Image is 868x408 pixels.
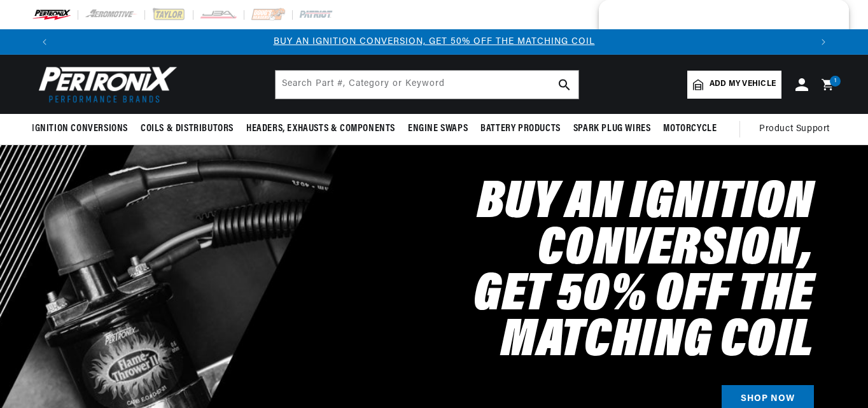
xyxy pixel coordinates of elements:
[811,29,836,55] button: Translation missing: en.sections.announcements.next_announcement
[32,29,57,55] button: Translation missing: en.sections.announcements.previous_announcement
[32,62,178,106] img: Pertronix
[550,71,578,99] button: search button
[240,114,402,144] summary: Headers, Exhausts & Components
[480,122,561,136] span: Battery Products
[657,114,723,144] summary: Motorcycle
[408,122,468,136] span: Engine Swaps
[834,76,837,87] span: 1
[759,122,830,136] span: Product Support
[134,114,240,144] summary: Coils & Distributors
[274,37,595,46] a: BUY AN IGNITION CONVERSION, GET 50% OFF THE MATCHING COIL
[57,35,811,49] div: Announcement
[276,71,578,99] input: Search Part #, Category or Keyword
[246,122,395,136] span: Headers, Exhausts & Components
[402,114,474,144] summary: Engine Swaps
[32,114,134,144] summary: Ignition Conversions
[567,114,657,144] summary: Spark Plug Wires
[663,122,717,136] span: Motorcycle
[474,114,567,144] summary: Battery Products
[141,122,234,136] span: Coils & Distributors
[759,114,836,144] summary: Product Support
[270,181,814,365] h2: Buy an Ignition Conversion, Get 50% off the Matching Coil
[57,35,811,49] div: 1 of 3
[710,78,776,90] span: Add my vehicle
[573,122,651,136] span: Spark Plug Wires
[32,122,128,136] span: Ignition Conversions
[687,71,781,99] a: Add my vehicle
